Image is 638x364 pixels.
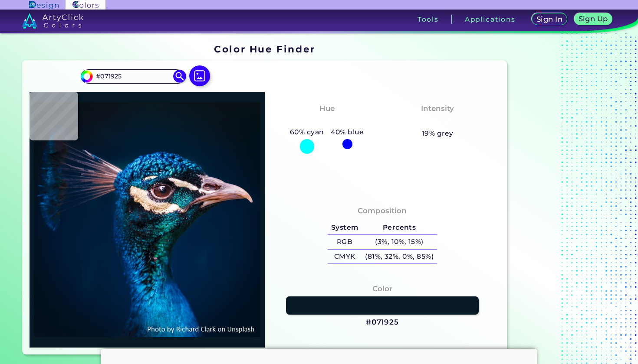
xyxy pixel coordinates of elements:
[328,221,362,235] h5: System
[422,128,454,139] h5: 19% grey
[189,65,210,86] img: icon picture
[173,70,186,83] img: icon search
[418,16,439,23] h3: Tools
[362,250,437,264] h5: (81%, 32%, 0%, 85%)
[362,221,437,235] h5: Percents
[421,102,454,115] h4: Intensity
[372,283,392,295] h4: Color
[286,127,327,138] h5: 60% cyan
[93,71,174,82] input: type color..
[358,205,407,217] h4: Composition
[576,14,611,25] a: Sign Up
[328,250,362,264] h5: CMYK
[22,13,83,29] img: logo_artyclick_colors_white.svg
[29,1,58,9] img: ArtyClick Design logo
[328,235,362,249] h5: RGB
[214,42,315,55] h1: Color Hue Finder
[580,16,607,22] h5: Sign Up
[34,96,260,343] img: img_pavlin.jpg
[415,116,461,127] h3: Moderate
[533,14,566,25] a: Sign In
[538,16,562,23] h5: Sign In
[327,127,367,138] h5: 40% blue
[303,116,352,127] h3: Cyan-Blue
[465,16,516,23] h3: Applications
[366,317,399,328] h3: #071925
[319,102,335,115] h4: Hue
[362,235,437,249] h5: (3%, 10%, 15%)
